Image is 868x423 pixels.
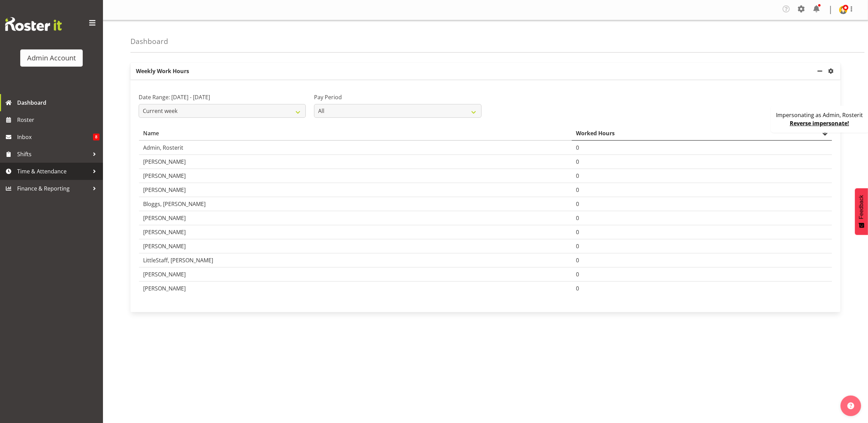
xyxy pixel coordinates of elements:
span: 8 [93,134,100,140]
span: 0 [576,256,579,264]
td: [PERSON_NAME] [139,267,572,282]
td: Bloggs, [PERSON_NAME] [139,197,572,211]
td: [PERSON_NAME] [139,169,572,183]
span: Roster [17,115,100,125]
span: 0 [576,271,579,278]
label: Pay Period [314,93,481,101]
h4: Dashboard [130,37,168,45]
td: [PERSON_NAME] [139,225,572,239]
td: LittleStaff, [PERSON_NAME] [139,253,572,267]
span: 0 [576,285,579,292]
td: [PERSON_NAME] [139,239,572,253]
span: Dashboard [17,98,100,108]
label: Date Range: [DATE] - [DATE] [139,93,306,101]
img: help-xxl-2.png [847,402,854,409]
span: Inbox [17,132,93,142]
a: settings [827,67,838,75]
td: [PERSON_NAME] [139,282,572,295]
a: Reverse impersonate! [790,119,849,127]
span: Finance & Reporting [17,183,89,194]
span: Shifts [17,149,89,159]
span: 0 [576,186,579,194]
div: Admin Account [27,53,76,63]
span: Feedback [858,195,865,219]
span: 0 [576,214,579,222]
span: 0 [576,242,579,250]
p: Weekly Work Hours [130,63,816,79]
div: Worked Hours [576,129,828,137]
td: Admin, Rosterit [139,141,572,155]
img: admin-rosteritf9cbda91fdf824d97c9d6345b1f660ea.png [839,6,847,14]
span: 0 [576,200,579,208]
span: 0 [576,228,579,236]
p: Impersonating as Admin, Rosterit [776,111,863,119]
td: [PERSON_NAME] [139,211,572,225]
span: 0 [576,172,579,180]
div: Name [143,129,568,137]
td: [PERSON_NAME] [139,183,572,197]
button: Feedback - Show survey [855,188,868,235]
a: minimize [816,63,827,79]
span: Time & Attendance [17,166,89,176]
img: Rosterit website logo [5,17,62,31]
td: [PERSON_NAME] [139,155,572,169]
span: 0 [576,158,579,165]
span: 0 [576,144,579,151]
